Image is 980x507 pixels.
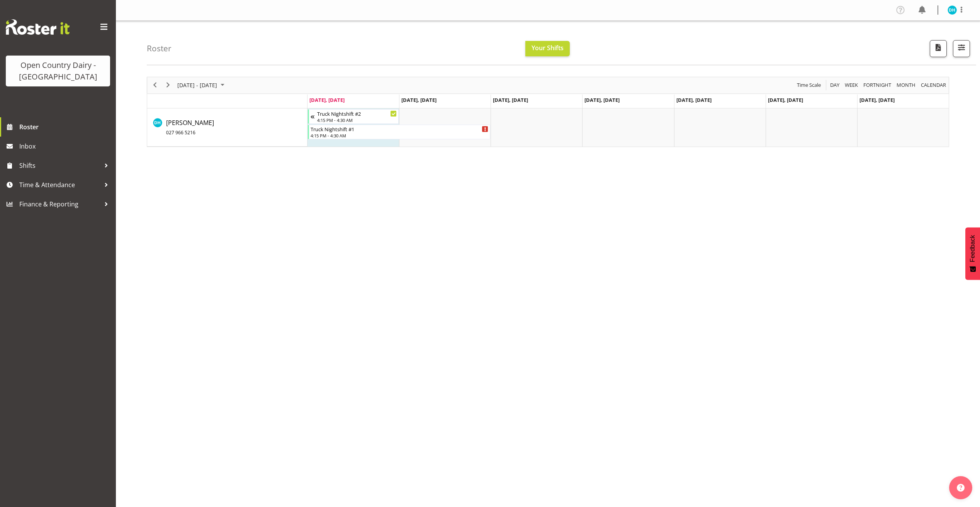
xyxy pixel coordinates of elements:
button: August 2025 [176,80,228,90]
button: Feedback - Show survey [965,227,980,280]
div: next period [161,77,175,93]
span: Finance & Reporting [19,198,100,210]
span: [DATE], [DATE] [584,96,620,103]
div: Timeline Week of August 11, 2025 [147,77,949,147]
button: Timeline Day [829,80,841,90]
span: [DATE], [DATE] [768,96,803,103]
div: August 11 - 17, 2025 [175,77,229,93]
span: 027 966 5216 [166,129,195,136]
div: Open Country Dairy - [GEOGRAPHIC_DATA] [14,59,102,83]
span: [DATE], [DATE] [676,96,712,103]
div: Truck Nightshift #1 [311,125,488,133]
span: Feedback [969,235,976,262]
table: Timeline Week of August 11, 2025 [307,108,949,147]
span: Shifts [19,160,100,171]
div: Truck Nightshift #2 [317,110,397,117]
div: Dean Henderson"s event - Truck Nightshift #1 Begin From Monday, August 11, 2025 at 4:15:00 PM GMT... [308,125,490,139]
span: Month [896,80,916,90]
span: Your Shifts [532,44,564,52]
div: Dean Henderson"s event - Truck Nightshift #2 Begin From Sunday, August 10, 2025 at 4:15:00 PM GMT... [308,109,399,124]
button: Time Scale [796,80,822,90]
h4: Roster [147,44,172,53]
span: [PERSON_NAME] [166,118,214,136]
span: Fortnight [863,80,892,90]
span: [DATE], [DATE] [309,96,345,103]
span: [DATE], [DATE] [859,96,895,103]
div: previous period [148,77,161,93]
button: Fortnight [862,80,893,90]
button: Next [163,80,173,90]
span: [DATE] - [DATE] [177,80,218,90]
span: calendar [920,80,947,90]
button: Timeline Month [895,80,917,90]
div: 4:15 PM - 4:30 AM [311,132,488,139]
td: Dean Henderson resource [147,108,307,147]
span: Roster [19,121,112,133]
button: Filter Shifts [953,40,970,57]
img: Rosterit website logo [6,19,70,35]
button: Previous [150,80,160,90]
span: Time Scale [796,80,822,90]
a: [PERSON_NAME]027 966 5216 [166,118,214,137]
div: 4:15 PM - 4:30 AM [317,117,397,123]
span: Inbox [19,140,112,152]
span: [DATE], [DATE] [493,96,528,103]
button: Month [920,80,948,90]
span: Day [829,80,840,90]
span: Week [844,80,859,90]
img: dean-henderson7444.jpg [948,5,957,15]
button: Download a PDF of the roster according to the set date range. [930,40,947,57]
button: Timeline Week [844,80,859,90]
span: [DATE], [DATE] [401,96,436,103]
button: Your Shifts [525,41,570,56]
span: Time & Attendance [19,179,100,191]
img: help-xxl-2.png [957,484,965,492]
